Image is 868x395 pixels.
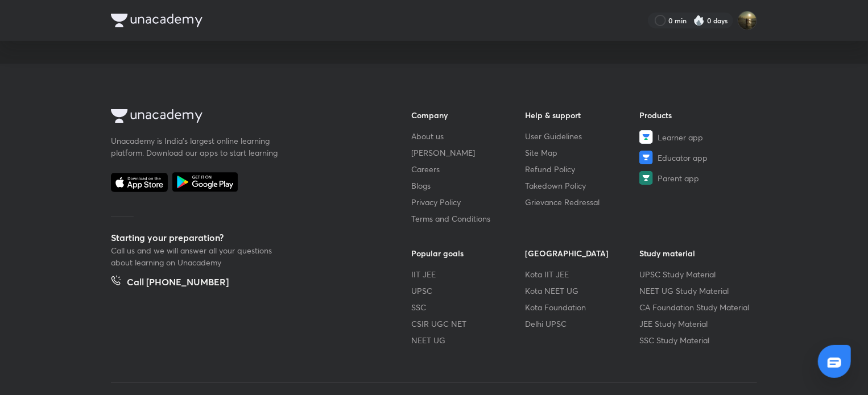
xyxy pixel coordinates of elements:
[658,152,708,164] span: Educator app
[526,130,640,142] a: User Guidelines
[526,180,640,192] a: Takedown Policy
[111,135,282,159] p: Unacademy is India’s largest online learning platform. Download our apps to start learning
[639,151,653,164] img: Educator app
[639,285,754,297] a: NEET UG Study Material
[639,334,754,346] a: SSC Study Material
[411,109,526,121] h6: Company
[639,171,653,185] img: Parent app
[738,11,757,30] img: Omkar Gote
[411,318,526,330] a: CSIR UGC NET
[411,163,526,175] a: Careers
[639,130,754,144] a: Learner app
[111,109,375,126] a: Company Logo
[111,231,375,244] h5: Starting your preparation?
[411,285,526,297] a: UPSC
[411,301,526,313] a: SSC
[658,131,703,143] span: Learner app
[693,15,705,26] img: streak
[411,334,526,346] a: NEET UG
[526,196,640,208] a: Grievance Redressal
[411,196,526,208] a: Privacy Policy
[127,275,229,291] h5: Call [PHONE_NUMBER]
[639,151,754,164] a: Educator app
[411,268,526,280] a: IIT JEE
[411,213,526,224] a: Terms and Conditions
[411,163,440,175] span: Careers
[526,268,640,280] a: Kota IIT JEE
[411,147,526,159] a: [PERSON_NAME]
[658,172,699,184] span: Parent app
[526,147,640,159] a: Site Map
[639,109,754,121] h6: Products
[411,180,526,192] a: Blogs
[639,268,754,280] a: UPSC Study Material
[526,163,640,175] a: Refund Policy
[111,244,282,268] p: Call us and we will answer all your questions about learning on Unacademy
[526,318,640,330] a: Delhi UPSC
[639,171,754,185] a: Parent app
[526,285,640,297] a: Kota NEET UG
[639,247,754,259] h6: Study material
[111,275,229,291] a: Call [PHONE_NUMBER]
[526,301,640,313] a: Kota Foundation
[639,318,754,330] a: JEE Study Material
[111,14,202,27] img: Company Logo
[526,247,640,259] h6: [GEOGRAPHIC_DATA]
[639,130,653,144] img: Learner app
[411,130,526,142] a: About us
[411,247,526,259] h6: Popular goals
[639,301,754,313] a: CA Foundation Study Material
[526,109,640,121] h6: Help & support
[111,109,202,123] img: Company Logo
